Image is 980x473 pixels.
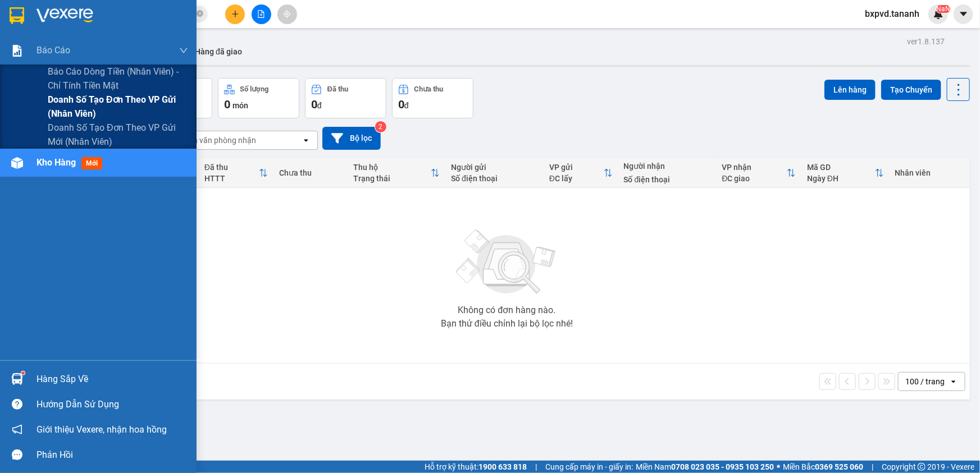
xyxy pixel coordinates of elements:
[302,136,311,145] svg: open
[10,36,101,50] div: [PERSON_NAME]
[37,157,76,168] span: Kho hàng
[450,223,563,301] img: svg+xml;base64,PHN2ZyBjbGFzcz0ibGlzdC1wbHVnX19zdmciIHhtbG5zPSJodHRwOi8vd3d3LnczLm9yZy8yMDAwL3N2Zy...
[48,65,188,93] span: Báo cáo dòng tiền (nhân viên) - chỉ tính tiền mặt
[544,158,618,188] th: Toggle SortBy
[11,45,23,57] img: solution-icon
[375,121,386,132] sup: 2
[252,4,271,24] button: file-add
[872,461,873,473] span: |
[204,163,259,172] div: Đã thu
[305,78,386,118] button: Đã thu0đ
[441,319,573,328] div: Bạn thử điều chỉnh lại bộ lọc nhé!
[257,10,265,18] span: file-add
[348,158,446,188] th: Toggle SortBy
[12,399,22,410] span: question-circle
[224,98,230,111] span: 0
[21,371,25,375] sup: 1
[545,461,633,473] span: Cung cấp máy in - giấy in:
[907,35,945,48] div: ver 1.8.137
[535,461,537,473] span: |
[233,101,248,110] span: món
[10,11,27,22] span: Gửi:
[824,80,876,100] button: Lên hàng
[458,306,555,315] div: Không có đơn hàng nào.
[108,10,199,36] div: VP [PERSON_NAME]
[11,157,23,169] img: warehouse-icon
[186,38,251,65] button: Hàng đã giao
[197,10,203,17] span: close-circle
[856,7,928,21] span: bxpvd.tananh
[37,43,70,57] span: Báo cáo
[322,127,381,150] button: Bộ lọc
[12,449,22,460] span: message
[717,158,801,188] th: Toggle SortBy
[199,158,274,188] th: Toggle SortBy
[954,4,973,24] button: caret-down
[636,461,774,473] span: Miền Nam
[48,93,188,121] span: Doanh số tạo đơn theo VP gửi (nhân viên)
[807,163,875,172] div: Mã GD
[37,371,188,388] div: Hàng sắp về
[624,175,711,184] div: Số điện thoại
[11,373,23,385] img: warehouse-icon
[451,163,538,172] div: Người gửi
[10,7,24,24] img: logo-vxr
[37,396,188,413] div: Hướng dẫn sử dụng
[218,78,299,118] button: Số lượng0món
[179,135,256,146] div: Chọn văn phòng nhận
[179,46,188,55] span: down
[959,9,969,19] span: caret-down
[354,174,431,183] div: Trạng thái
[624,162,711,171] div: Người nhận
[108,11,135,22] span: Nhận:
[277,4,297,24] button: aim
[549,163,604,172] div: VP gửi
[37,423,167,437] span: Giới thiệu Vexere, nhận hoa hồng
[425,461,527,473] span: Hỗ trợ kỹ thuật:
[671,462,774,471] strong: 0708 023 035 - 0935 103 250
[949,377,958,386] svg: open
[918,463,926,471] span: copyright
[783,461,863,473] span: Miền Bắc
[895,168,964,177] div: Nhân viên
[10,50,101,66] div: 0399695726
[279,168,343,177] div: Chưa thu
[327,85,348,93] div: Đã thu
[240,85,269,93] div: Số lượng
[404,101,409,110] span: đ
[311,98,317,111] span: 0
[283,10,291,18] span: aim
[108,36,199,50] div: DENTAL LAB
[197,9,203,20] span: close-circle
[317,101,322,110] span: đ
[225,4,245,24] button: plus
[722,174,787,183] div: ĐC giao
[108,50,199,66] div: 0901790368
[933,9,943,19] img: icon-new-feature
[48,121,188,149] span: Doanh số tạo đơn theo VP gửi mới (nhân viên)
[881,80,941,100] button: Tạo Chuyến
[815,462,863,471] strong: 0369 525 060
[478,462,527,471] strong: 1900 633 818
[936,5,950,13] sup: NaN
[231,10,239,18] span: plus
[807,174,875,183] div: Ngày ĐH
[204,174,259,183] div: HTTT
[398,98,404,111] span: 0
[801,158,890,188] th: Toggle SortBy
[354,163,431,172] div: Thu hộ
[8,74,26,85] span: CR :
[414,85,444,93] div: Chưa thu
[8,72,102,86] div: 30.000
[81,157,102,169] span: mới
[722,163,787,172] div: VP nhận
[37,447,188,463] div: Phản hồi
[451,174,538,183] div: Số điện thoại
[10,10,101,36] div: BX [PERSON_NAME]
[549,174,604,183] div: ĐC lấy
[777,465,780,469] span: ⚪️
[12,424,22,435] span: notification
[392,78,473,118] button: Chưa thu0đ
[905,376,945,387] div: 100 / trang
